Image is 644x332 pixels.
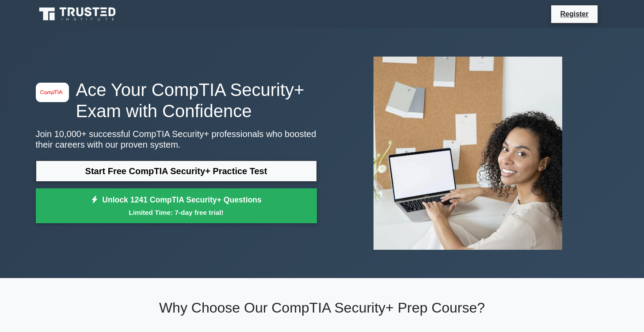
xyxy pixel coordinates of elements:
[555,8,594,19] a: Register
[47,207,306,218] small: Limited Time: 7-day free trial!
[36,299,609,316] h2: Why Choose Our CompTIA Security+ Prep Course?
[36,160,317,182] a: Start Free CompTIA Security+ Practice Test
[36,79,317,122] h1: Ace Your CompTIA Security+ Exam with Confidence
[36,129,317,150] p: Join 10,000+ successful CompTIA Security+ professionals who boosted their careers with our proven...
[36,188,317,224] a: Unlock 1241 CompTIA Security+ QuestionsLimited Time: 7-day free trial!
